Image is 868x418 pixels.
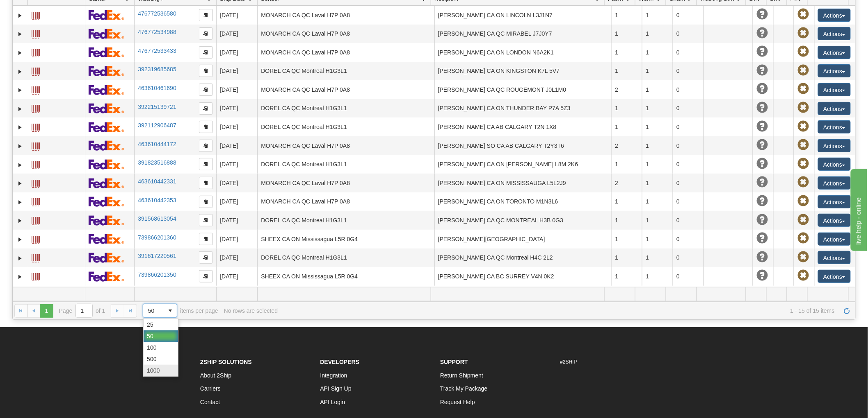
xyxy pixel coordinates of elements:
td: [DATE] [216,155,257,174]
a: 392215139721 [138,104,176,110]
img: 2 - FedEx Express® [89,234,124,244]
button: Copy to clipboard [199,177,213,189]
span: 25 [147,321,153,329]
td: [PERSON_NAME] CA ON LINCOLN L3J1N7 [434,6,612,25]
a: Label [32,269,40,282]
button: Copy to clipboard [199,233,213,245]
button: Copy to clipboard [199,251,213,264]
button: Actions [818,27,851,40]
button: Actions [818,9,851,22]
div: No rows are selected [224,307,278,314]
td: [PERSON_NAME] CA ON MISSISSAUGA L5L2J9 [434,174,612,192]
td: 1 [611,267,642,286]
td: MONARCH CA QC Laval H7P 0A8 [257,43,434,62]
span: Pickup Not Assigned [797,102,809,113]
td: 1 [611,6,642,25]
span: Unknown [756,158,768,169]
a: Label [32,64,40,77]
span: Unknown [756,251,768,263]
td: [DATE] [216,6,257,25]
td: [PERSON_NAME] CA QC MIRABEL J7J0Y7 [434,25,612,43]
a: Label [32,139,40,152]
span: Unknown [756,83,768,95]
span: Unknown [756,102,768,113]
a: Expand [16,235,24,244]
span: Page 1 [40,304,53,317]
span: 1 - 15 of 15 items [283,307,835,314]
td: [DATE] [216,192,257,211]
td: 1 [611,211,642,230]
a: API Login [320,399,345,405]
a: 463610444172 [138,141,176,147]
a: 391823516888 [138,159,176,166]
a: Label [32,157,40,170]
a: Expand [16,217,24,225]
a: Label [32,194,40,208]
a: Label [32,176,40,189]
td: [DATE] [216,80,257,99]
button: Actions [818,233,851,246]
a: 476772533433 [138,47,176,54]
button: Actions [818,83,851,96]
a: Expand [16,30,24,38]
div: live help - online [6,5,76,15]
span: Pickup Not Assigned [797,176,809,188]
td: 1 [642,192,673,211]
td: 1 [642,174,673,192]
img: 2 - FedEx Express® [89,29,124,39]
div: Page sizes drop down [143,319,178,377]
span: items per page [143,304,218,318]
a: Label [32,251,40,264]
td: [DATE] [216,117,257,136]
button: Actions [818,214,851,227]
button: Actions [818,195,851,208]
iframe: chat widget [849,167,867,251]
td: DOREL CA QC Montreal H1G3L1 [257,211,434,230]
a: API Sign Up [320,385,352,392]
span: Pickup Not Assigned [797,251,809,263]
span: Pickup Not Assigned [797,270,809,281]
span: Pickup Not Assigned [797,83,809,95]
a: Expand [16,105,24,113]
td: 0 [673,43,704,62]
button: Actions [818,158,851,171]
input: Page 1 [76,304,92,317]
span: Pickup Not Assigned [797,139,809,151]
td: 0 [673,99,704,118]
td: 1 [611,99,642,118]
td: DOREL CA QC Montreal H1G3L1 [257,62,434,81]
button: Copy to clipboard [199,84,213,96]
td: DOREL CA QC Montreal H1G3L1 [257,99,434,118]
td: 1 [642,62,673,81]
td: 0 [673,62,704,81]
img: 2 - FedEx Express® [89,159,124,169]
a: 463610461690 [138,85,176,91]
span: Unknown [756,139,768,151]
a: Label [32,101,40,114]
td: [PERSON_NAME] CA ON LONDON N6A2K1 [434,43,612,62]
a: Label [32,45,40,59]
button: Copy to clipboard [199,9,213,21]
td: 0 [673,6,704,25]
td: 0 [673,174,704,192]
td: 0 [673,192,704,211]
a: Label [32,83,40,96]
td: 1 [642,211,673,230]
td: [PERSON_NAME] CA ON THUNDER BAY P7A 5Z3 [434,99,612,118]
span: Pickup Not Assigned [797,27,809,39]
button: Copy to clipboard [199,102,213,115]
img: 2 - FedEx Express® [89,178,124,188]
a: Label [32,120,40,133]
button: Copy to clipboard [199,158,213,170]
td: [PERSON_NAME] CA BC SURREY V4N 0K2 [434,267,612,286]
span: Unknown [756,121,768,132]
span: Unknown [756,233,768,244]
span: Pickup Not Assigned [797,158,809,169]
td: [DATE] [216,211,257,230]
span: 1000 [147,366,160,375]
td: MONARCH CA QC Laval H7P 0A8 [257,25,434,43]
td: SHEEX CA ON Mississagua L5R 0G4 [257,267,434,286]
td: [DATE] [216,99,257,118]
button: Actions [818,120,851,133]
button: Copy to clipboard [199,46,213,59]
